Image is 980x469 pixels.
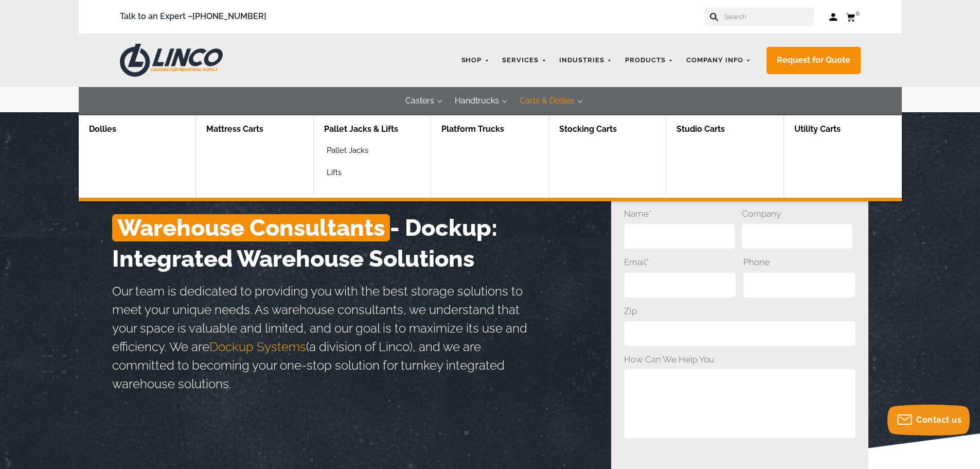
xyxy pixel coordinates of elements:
[624,352,856,367] span: How Can We Help You
[887,405,970,436] button: Contact us
[395,87,444,115] button: Casters
[767,47,861,74] a: Request for Quote
[497,50,551,71] a: Services
[624,255,736,269] span: Email*
[192,11,266,21] a: [PHONE_NUMBER]
[681,50,756,71] a: Company Info
[916,415,961,425] span: Contact us
[743,255,856,269] span: Phone
[742,224,852,249] input: Company
[624,206,735,221] span: Name*
[856,9,860,17] span: 0
[846,10,861,23] a: 0
[620,50,679,71] a: Products
[112,282,529,393] p: Our team is dedicated to providing you with the best storage solutions to meet your unique needs....
[444,87,509,115] button: Handtrucks
[743,273,856,298] input: Phone
[624,304,856,318] span: Zip
[209,339,306,354] a: Dockup Systems
[742,206,852,221] span: Company
[120,44,223,77] img: LINCO CASTERS & INDUSTRIAL SUPPLY
[723,8,814,26] input: Search
[624,273,736,298] input: Email*
[624,224,735,249] input: Name*
[120,10,266,24] span: Talk to an Expert –
[829,12,838,22] a: Log in
[554,50,617,71] a: Industries
[509,87,585,115] button: Carts & Dollies
[112,214,390,241] span: Warehouse Consultants
[112,213,611,274] h1: - Dockup: Integrated Warehouse Solutions
[624,369,856,438] textarea: How Can We Help You
[624,321,856,346] input: Zip
[456,50,495,71] a: Shop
